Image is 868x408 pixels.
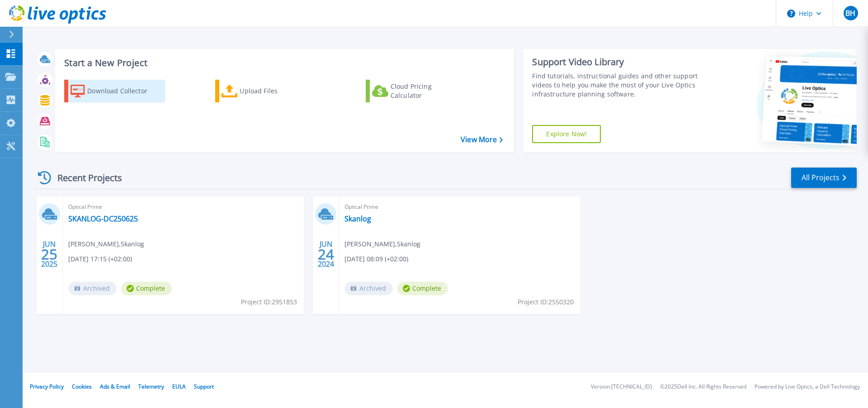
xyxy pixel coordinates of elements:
[344,282,393,295] span: Archived
[64,58,503,68] h3: Start a New Project
[30,383,64,390] a: Privacy Policy
[532,72,702,99] div: Find tutorials, instructional guides and other support videos to help you make the most of your L...
[317,238,335,271] div: JUN 2024
[72,383,92,390] a: Cookies
[240,82,312,100] div: Upload Files
[845,10,855,17] span: BH
[755,384,860,390] li: Powered by Live Optics, a Dell Technology
[68,202,298,212] span: Optical Prime
[172,383,186,390] a: EULA
[121,282,172,295] span: Complete
[68,214,138,223] a: SKANLOG-DC250625
[660,384,746,390] li: © 2025 Dell Inc. All Rights Reserved
[344,239,420,249] span: [PERSON_NAME] , Skanlog
[532,56,702,68] div: Support Video Library
[366,80,467,102] a: Cloud Pricing Calculator
[344,254,408,264] span: [DATE] 08:09 (+02:00)
[532,125,601,143] a: Explore Now!
[41,238,58,271] div: JUN 2025
[461,135,503,144] a: View More
[194,383,214,390] a: Support
[64,80,165,102] a: Download Collector
[68,282,117,295] span: Archived
[344,202,575,212] span: Optical Prime
[138,383,164,390] a: Telemetry
[591,384,652,390] li: Version: [TECHNICAL_ID]
[518,297,574,307] span: Project ID: 2550320
[791,168,857,188] a: All Projects
[241,297,297,307] span: Project ID: 2951853
[35,167,134,189] div: Recent Projects
[41,250,57,258] span: 25
[68,254,132,264] span: [DATE] 17:15 (+02:00)
[391,82,463,100] div: Cloud Pricing Calculator
[87,82,160,100] div: Download Collector
[100,383,130,390] a: Ads & Email
[397,282,448,295] span: Complete
[344,214,371,223] a: Skanlog
[68,239,144,249] span: [PERSON_NAME] , Skanlog
[215,80,316,102] a: Upload Files
[318,250,334,258] span: 24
